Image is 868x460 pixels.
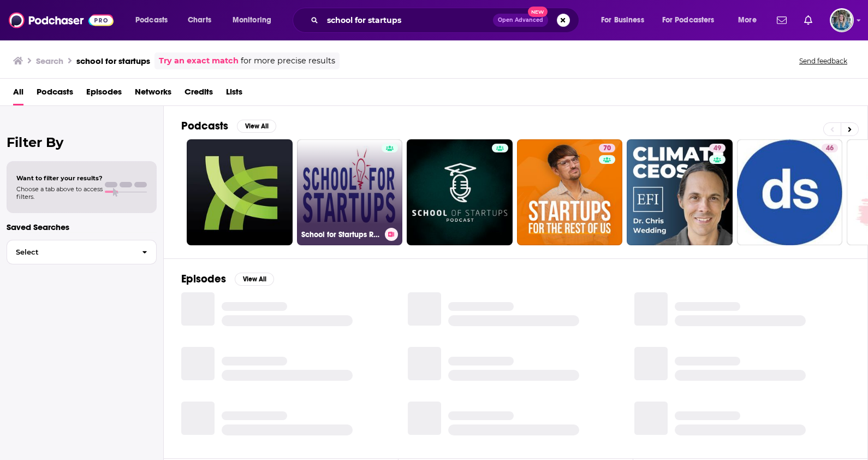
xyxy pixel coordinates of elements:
a: Podcasts [37,83,73,105]
span: More [738,13,757,28]
p: Saved Searches [7,222,157,232]
h2: Filter By [7,134,157,150]
a: 46 [822,144,838,152]
span: Charts [188,13,211,28]
span: For Business [601,13,644,28]
button: View All [235,273,274,286]
span: New [528,7,548,17]
h3: school for startups [76,56,150,66]
a: All [13,83,23,105]
span: Logged in as EllaDavidson [830,8,854,32]
button: open menu [128,11,182,29]
span: Choose a tab above to access filters. [16,185,103,200]
button: open menu [655,11,730,29]
img: Podchaser - Follow, Share and Rate Podcasts [9,10,114,31]
button: open menu [730,11,770,29]
h3: Search [36,56,63,66]
button: Show profile menu [830,8,854,32]
span: 70 [603,143,611,154]
a: Charts [181,11,218,29]
span: Podcasts [135,13,168,28]
a: 70 [517,139,623,245]
a: School for Startups Radio [297,139,403,245]
span: for more precise results [241,55,335,67]
h2: Podcasts [181,119,228,133]
a: Credits [185,83,213,105]
a: PodcastsView All [181,119,276,133]
h2: Episodes [181,272,226,286]
a: 49 [709,144,726,152]
input: Search podcasts, credits, & more... [323,11,493,29]
button: Select [7,240,157,264]
h3: School for Startups Radio [301,230,381,239]
span: Monitoring [233,13,271,28]
span: Select [7,249,133,256]
button: Open AdvancedNew [493,14,548,27]
a: 49 [627,139,733,245]
button: View All [237,120,276,133]
a: Episodes [86,83,122,105]
button: open menu [225,11,286,29]
span: 46 [826,143,834,154]
div: Search podcasts, credits, & more... [303,8,590,33]
a: Lists [226,83,242,105]
a: Show notifications dropdown [772,11,791,30]
a: 70 [599,144,615,152]
button: open menu [593,11,658,29]
span: 49 [714,143,721,154]
img: User Profile [830,8,854,32]
span: Want to filter your results? [16,174,103,182]
button: Send feedback [796,56,851,66]
span: For Podcasters [662,13,715,28]
span: Open Advanced [498,17,543,23]
a: Try an exact match [159,55,239,67]
a: Show notifications dropdown [800,11,817,30]
a: EpisodesView All [181,272,274,286]
a: 46 [737,139,843,245]
a: Networks [135,83,171,105]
